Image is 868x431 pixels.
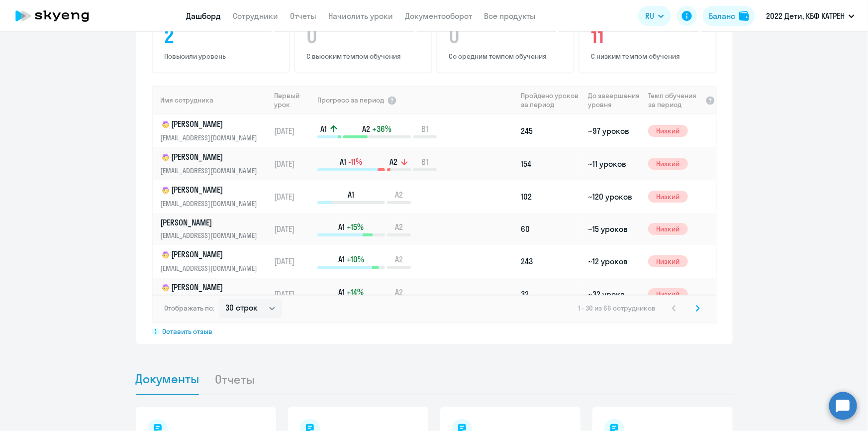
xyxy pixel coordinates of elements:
[484,11,536,21] a: Все продукты
[347,287,364,298] span: +14%
[165,304,215,313] span: Отображать по:
[703,6,755,26] button: Балансbalance
[648,125,688,137] span: Низкий
[338,254,345,265] span: A1
[648,91,702,109] span: Темп обучения за период
[648,288,688,300] span: Низкий
[405,11,473,21] a: Документооборот
[161,119,171,129] img: child
[709,10,735,22] div: Баланс
[153,86,270,114] th: Имя сотрудника
[161,151,270,176] a: child[PERSON_NAME][EMAIL_ADDRESS][DOMAIN_NAME]
[340,156,346,167] span: A1
[638,6,671,26] button: RU
[270,245,316,278] td: [DATE]
[161,151,263,163] p: [PERSON_NAME]
[161,263,263,274] p: [EMAIL_ADDRESS][DOMAIN_NAME]
[591,52,707,61] p: С низким темпом обучения
[163,327,213,336] span: Оставить отзыв
[136,372,199,387] span: Документы
[161,217,270,241] a: [PERSON_NAME][EMAIL_ADDRESS][DOMAIN_NAME]
[161,230,263,241] p: [EMAIL_ADDRESS][DOMAIN_NAME]
[270,278,316,311] td: [DATE]
[584,114,644,147] td: ~97 уроков
[648,223,688,235] span: Низкий
[161,249,270,274] a: child[PERSON_NAME][EMAIL_ADDRESS][DOMAIN_NAME]
[270,180,316,213] td: [DATE]
[517,213,584,245] td: 60
[517,245,584,278] td: 243
[161,282,270,307] a: child[PERSON_NAME][EMAIL_ADDRESS][DOMAIN_NAME]
[161,184,270,209] a: child[PERSON_NAME][EMAIL_ADDRESS][DOMAIN_NAME]
[395,287,403,298] span: A2
[517,147,584,180] td: 154
[161,118,263,130] p: [PERSON_NAME]
[347,221,364,232] span: +15%
[395,189,403,200] span: A2
[517,114,584,147] td: 245
[329,11,393,21] a: Начислить уроки
[165,52,280,61] p: Повысили уровень
[739,11,749,21] img: balance
[290,11,317,21] a: Отчеты
[270,147,316,180] td: [DATE]
[389,156,397,167] span: A2
[187,11,221,21] a: Дашборд
[584,278,644,311] td: ~32 урока
[348,189,354,200] span: A1
[161,250,171,260] img: child
[165,24,280,48] h4: 2
[348,156,362,167] span: -11%
[395,254,403,265] span: A2
[584,213,644,245] td: ~15 уроков
[421,123,428,134] span: B1
[517,86,584,114] th: Пройдено уроков за период
[645,10,654,22] span: RU
[338,287,345,298] span: A1
[161,132,263,143] p: [EMAIL_ADDRESS][DOMAIN_NAME]
[584,245,644,278] td: ~12 уроков
[648,158,688,170] span: Низкий
[161,118,270,143] a: child[PERSON_NAME][EMAIL_ADDRESS][DOMAIN_NAME]
[347,254,364,265] span: +10%
[579,304,656,313] span: 1 - 30 из 66 сотрудников
[395,221,403,232] span: A2
[161,282,263,294] p: [PERSON_NAME]
[362,123,370,134] span: A2
[517,278,584,311] td: 32
[233,11,279,21] a: Сотрудники
[161,165,263,176] p: [EMAIL_ADDRESS][DOMAIN_NAME]
[648,191,688,203] span: Низкий
[161,249,263,261] p: [PERSON_NAME]
[338,221,345,232] span: A1
[161,283,171,293] img: child
[161,198,263,209] p: [EMAIL_ADDRESS][DOMAIN_NAME]
[584,147,644,180] td: ~11 уроков
[270,86,316,114] th: Первый урок
[421,156,428,167] span: B1
[136,364,733,395] ul: Tabs
[591,24,707,48] h4: 11
[270,213,316,245] td: [DATE]
[648,255,688,267] span: Низкий
[320,123,327,134] span: A1
[161,185,171,195] img: child
[317,96,384,105] span: Прогресс за период
[161,152,171,162] img: child
[584,86,644,114] th: До завершения уровня
[584,180,644,213] td: ~120 уроков
[517,180,584,213] td: 102
[761,4,860,28] button: 2022 Дети, КБФ КАТРЕН
[766,10,845,22] p: 2022 Дети, КБФ КАТРЕН
[161,184,263,196] p: [PERSON_NAME]
[161,217,263,228] p: [PERSON_NAME]
[270,114,316,147] td: [DATE]
[372,123,391,134] span: +36%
